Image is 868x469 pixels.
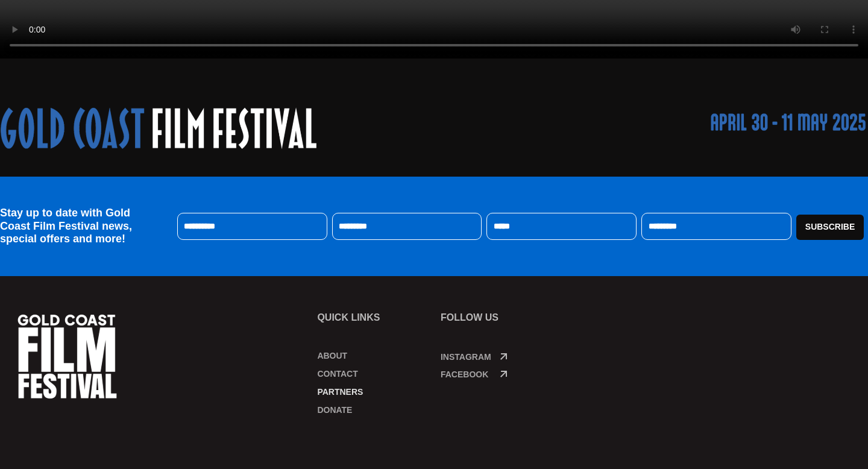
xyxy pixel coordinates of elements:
[317,404,429,416] a: Donate
[500,371,507,377] a: Facebook
[317,368,429,380] a: Contact
[796,215,864,240] button: Subscribe
[441,313,552,323] p: FOLLOW US
[805,222,855,231] span: Subscribe
[317,350,429,362] a: About
[441,370,488,379] a: Facebook
[317,386,429,398] a: Partners
[317,350,429,416] nav: Menu
[441,352,491,362] a: Instagram
[500,353,507,360] a: Instagram
[317,313,429,323] p: Quick links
